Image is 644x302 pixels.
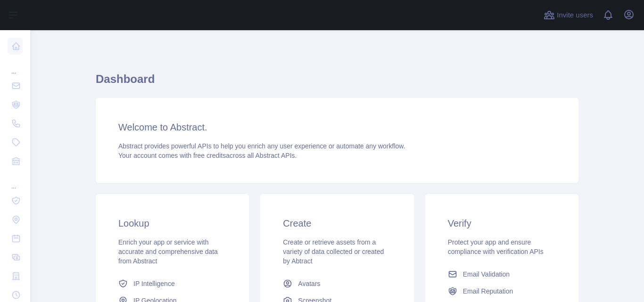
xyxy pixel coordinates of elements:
[118,217,226,230] h3: Lookup
[448,217,556,230] h3: Verify
[133,279,175,288] span: IP Intelligence
[115,275,230,292] a: IP Intelligence
[279,275,395,292] a: Avatars
[118,142,405,150] span: Abstract provides powerful APIs to help you enrich any user experience or automate any workflow.
[542,8,595,23] button: Invite users
[448,238,544,255] span: Protect your app and ensure compliance with verification APIs
[298,279,320,288] span: Avatars
[193,152,226,159] span: free credits
[118,238,218,265] span: Enrich your app or service with accurate and comprehensive data from Abstract
[283,217,391,230] h3: Create
[96,72,578,94] h1: Dashboard
[444,283,560,300] a: Email Reputation
[557,10,593,21] span: Invite users
[463,269,510,279] span: Email Validation
[8,171,23,190] div: ...
[463,286,513,296] span: Email Reputation
[8,57,23,75] div: ...
[118,121,556,134] h3: Welcome to Abstract.
[444,266,560,283] a: Email Validation
[283,238,384,265] span: Create or retrieve assets from a variety of data collected or created by Abtract
[118,152,297,159] span: Your account comes with across all Abstract APIs.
